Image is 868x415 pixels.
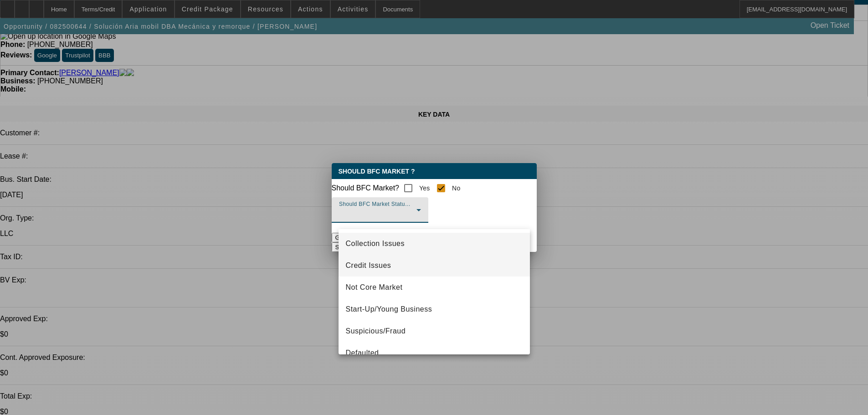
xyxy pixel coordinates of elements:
span: Collection Issues [346,238,405,249]
span: Defaulted [346,348,379,359]
span: Not Core Market [346,282,403,293]
span: Start-Up/Young Business [346,304,432,315]
span: Suspicious/Fraud [346,326,406,337]
span: Credit Issues [346,260,391,271]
